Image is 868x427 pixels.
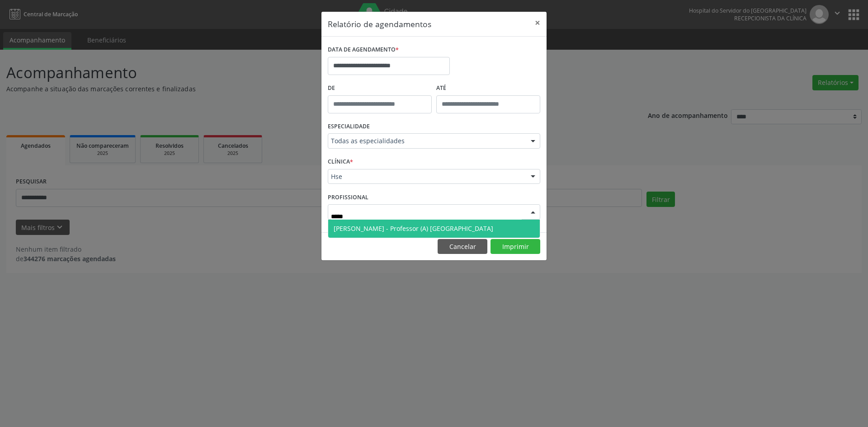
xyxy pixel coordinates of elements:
[438,239,487,254] button: Cancelar
[328,155,353,169] label: CLÍNICA
[528,12,547,34] button: Close
[331,172,522,181] span: Hse
[328,18,431,30] h5: Relatório de agendamentos
[334,224,493,233] span: [PERSON_NAME] - Professor (A) [GEOGRAPHIC_DATA]
[331,136,522,145] span: Todas as especialidades
[328,43,399,57] label: DATA DE AGENDAMENTO
[328,81,432,95] label: De
[328,190,368,204] label: PROFISSIONAL
[491,239,540,254] button: Imprimir
[436,81,540,95] label: ATÉ
[328,120,370,134] label: ESPECIALIDADE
